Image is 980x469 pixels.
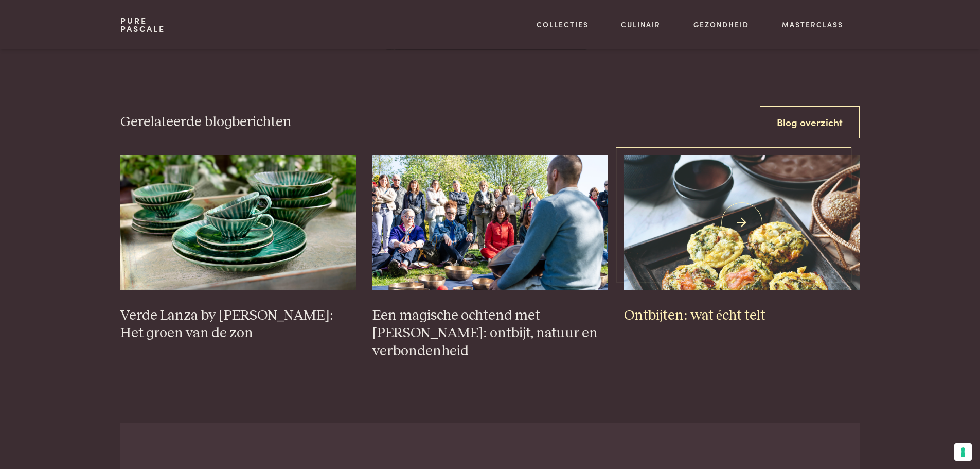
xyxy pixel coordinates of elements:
[120,307,356,342] h3: Verde Lanza by [PERSON_NAME]: Het groen van de zon
[120,155,356,350] a: Verde Lanza by [PERSON_NAME]: Het groen van de zon
[693,19,749,30] a: Gezondheid
[120,16,165,33] a: PurePascale
[760,106,860,138] a: Blog overzicht
[120,113,292,131] h3: Gerelateerde blogberichten
[372,155,608,368] a: 250421-lannoo-pascale-naessens_0012 Een magische ochtend met [PERSON_NAME]: ontbijt, natuur en ve...
[624,155,860,333] a: creatieve ontbijteitjes_02 Ontbijten: wat écht telt
[372,155,608,290] img: 250421-lannoo-pascale-naessens_0012
[537,19,589,30] a: Collecties
[624,307,860,325] h3: Ontbijten: wat écht telt
[621,19,661,30] a: Culinair
[372,307,608,360] h3: Een magische ochtend met [PERSON_NAME]: ontbijt, natuur en verbondenheid
[954,443,972,461] button: Uw voorkeuren voor toestemming voor trackingtechnologieën
[624,155,860,290] img: creatieve ontbijteitjes_02
[782,19,843,30] a: Masterclass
